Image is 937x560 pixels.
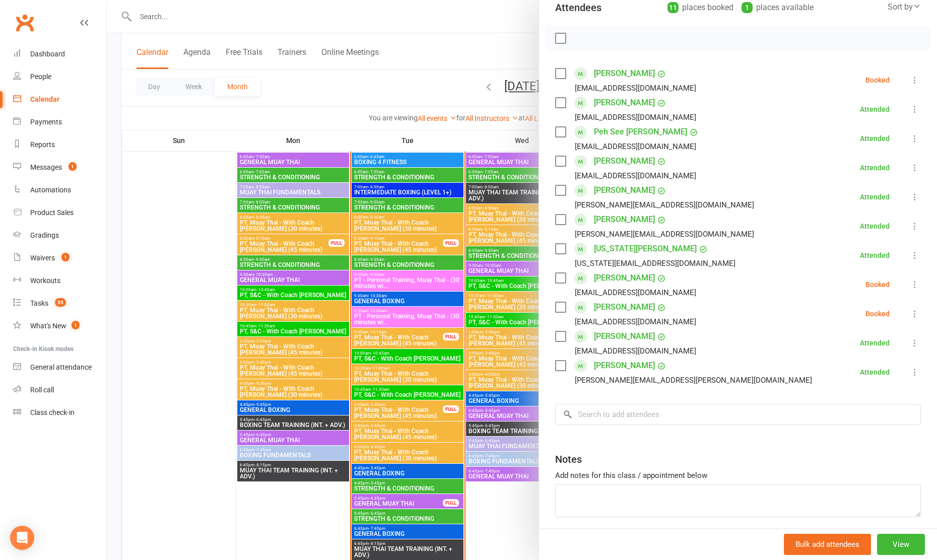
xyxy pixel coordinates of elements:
[742,1,814,15] div: places available
[13,315,106,337] a: What's New1
[594,328,655,344] a: [PERSON_NAME]
[860,135,890,142] div: Attended
[13,224,106,247] a: Gradings
[575,169,696,182] div: [EMAIL_ADDRESS][DOMAIN_NAME]
[13,379,106,401] a: Roll call
[594,124,687,140] a: Peh See [PERSON_NAME]
[555,469,921,481] div: Add notes for this class / appointment below
[860,252,890,259] div: Attended
[30,118,62,126] div: Payments
[594,241,697,257] a: [US_STATE][PERSON_NAME]
[30,141,55,149] div: Reports
[30,322,66,330] div: What's New
[742,2,753,13] div: 1
[575,228,754,241] div: [PERSON_NAME][EMAIL_ADDRESS][DOMAIN_NAME]
[13,111,106,133] a: Payments
[667,2,679,13] div: 11
[30,254,55,262] div: Waivers
[13,292,106,315] a: Tasks 55
[575,374,812,387] div: [PERSON_NAME][EMAIL_ADDRESS][PERSON_NAME][DOMAIN_NAME]
[594,153,655,169] a: [PERSON_NAME]
[575,344,696,358] div: [EMAIL_ADDRESS][DOMAIN_NAME]
[13,133,106,156] a: Reports
[13,156,106,179] a: Messages 1
[30,231,59,239] div: Gradings
[877,534,925,555] button: View
[784,534,871,555] button: Bulk add attendees
[860,106,890,113] div: Attended
[594,270,655,286] a: [PERSON_NAME]
[575,315,696,328] div: [EMAIL_ADDRESS][DOMAIN_NAME]
[13,247,106,269] a: Waivers 1
[860,369,890,376] div: Attended
[594,212,655,228] a: [PERSON_NAME]
[594,182,655,198] a: [PERSON_NAME]
[575,140,696,153] div: [EMAIL_ADDRESS][DOMAIN_NAME]
[575,198,754,212] div: [PERSON_NAME][EMAIL_ADDRESS][DOMAIN_NAME]
[594,299,655,315] a: [PERSON_NAME]
[12,10,37,35] a: Clubworx
[575,82,696,95] div: [EMAIL_ADDRESS][DOMAIN_NAME]
[888,1,921,14] div: Sort by
[865,77,890,84] div: Booked
[30,276,60,285] div: Workouts
[30,363,92,371] div: General attendance
[555,404,921,425] input: Search to add attendees
[30,299,48,307] div: Tasks
[69,162,77,171] span: 1
[30,50,65,58] div: Dashboard
[555,452,582,466] div: Notes
[13,179,106,201] a: Automations
[575,257,735,270] div: [US_STATE][EMAIL_ADDRESS][DOMAIN_NAME]
[13,201,106,224] a: Product Sales
[13,88,106,111] a: Calendar
[594,65,655,82] a: [PERSON_NAME]
[72,321,80,329] span: 1
[13,401,106,424] a: Class kiosk mode
[30,163,62,171] div: Messages
[30,73,51,81] div: People
[61,253,70,261] span: 1
[55,298,66,307] span: 55
[860,223,890,230] div: Attended
[575,286,696,299] div: [EMAIL_ADDRESS][DOMAIN_NAME]
[30,386,54,394] div: Roll call
[860,193,890,200] div: Attended
[860,164,890,171] div: Attended
[30,95,59,103] div: Calendar
[865,281,890,288] div: Booked
[555,1,601,15] div: Attendees
[13,65,106,88] a: People
[30,208,74,217] div: Product Sales
[594,95,655,111] a: [PERSON_NAME]
[594,358,655,374] a: [PERSON_NAME]
[30,408,75,416] div: Class check-in
[13,356,106,379] a: General attendance kiosk mode
[13,269,106,292] a: Workouts
[30,186,71,194] div: Automations
[10,526,34,550] div: Open Intercom Messenger
[667,1,733,15] div: places booked
[860,339,890,346] div: Attended
[13,43,106,65] a: Dashboard
[575,111,696,124] div: [EMAIL_ADDRESS][DOMAIN_NAME]
[865,310,890,317] div: Booked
